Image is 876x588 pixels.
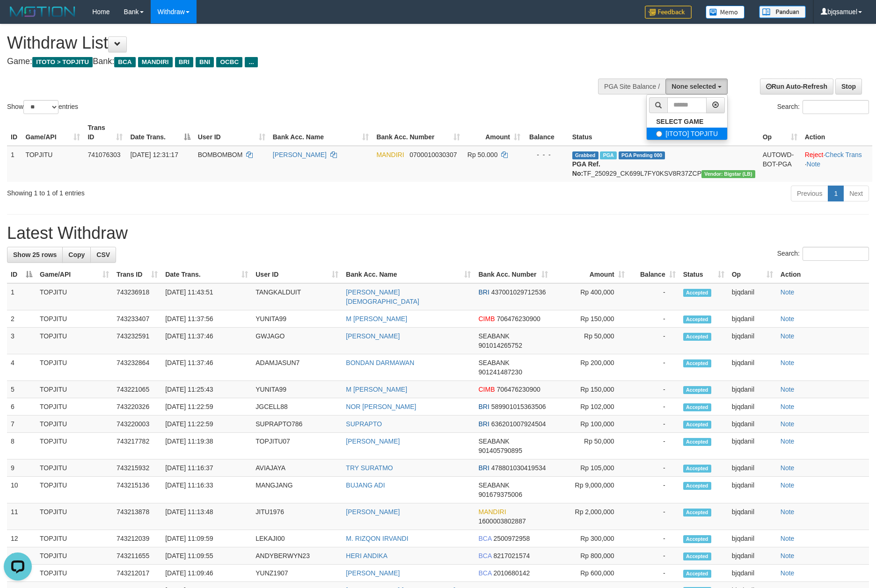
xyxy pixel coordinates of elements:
[728,459,777,477] td: bjqdanil
[7,146,22,182] td: 1
[781,508,795,516] a: Note
[728,416,777,433] td: bjqdanil
[113,530,161,547] td: 743212039
[36,547,113,565] td: TOPJITU
[803,247,869,261] input: Search:
[161,565,252,582] td: [DATE] 11:09:46
[524,119,569,146] th: Balance
[161,310,252,328] td: [DATE] 11:37:56
[113,477,161,503] td: 743215136
[252,310,342,328] td: YUNITA99
[628,354,679,381] td: -
[843,186,869,201] a: Next
[491,464,546,472] span: Copy 478801030419534 to clipboard
[628,433,679,459] td: -
[781,552,795,559] a: Note
[478,491,522,498] span: Copy 901679375006 to clipboard
[130,151,178,158] span: [DATE] 12:31:17
[161,503,252,530] td: [DATE] 11:13:48
[7,100,78,114] label: Show entries
[62,247,91,263] a: Copy
[161,547,252,565] td: [DATE] 11:09:55
[36,530,113,547] td: TOPJITU
[672,83,716,90] span: None selected
[683,316,711,323] span: Accepted
[683,386,711,394] span: Accepted
[32,57,93,67] span: ITOTO > TOPJITU
[628,381,679,398] td: -
[683,438,711,446] span: Accepted
[683,535,711,543] span: Accepted
[728,398,777,416] td: bjqdanil
[7,530,36,547] td: 12
[628,283,679,310] td: -
[478,552,491,559] span: BCA
[701,170,755,178] span: Vendor URL: https://dashboard.q2checkout.com/secure
[679,266,728,283] th: Status: activate to sort column ascending
[572,160,600,177] b: PGA Ref. No:
[552,398,628,416] td: Rp 102,000
[36,477,113,503] td: TOPJITU
[7,57,575,66] h4: Game: Bank:
[36,565,113,582] td: TOPJITU
[647,115,727,128] a: SELECT GAME
[113,459,161,477] td: 743215932
[36,433,113,459] td: TOPJITU
[828,186,844,201] a: 1
[628,398,679,416] td: -
[478,437,509,445] span: SEABANK
[728,530,777,547] td: bjqdanil
[781,464,795,472] a: Note
[474,266,551,283] th: Bank Acc. Number: activate to sort column ascending
[346,508,400,516] a: [PERSON_NAME]
[628,416,679,433] td: -
[569,146,759,182] td: TF_250929_CK699L7FY0KSV8R37ZCP
[628,459,679,477] td: -
[628,266,679,283] th: Balance: activate to sort column ascending
[759,146,801,182] td: AUTOWD-BOT-PGA
[36,416,113,433] td: TOPJITU
[777,247,869,261] label: Search:
[22,146,84,182] td: TOPJITU
[138,57,173,67] span: MANDIRI
[656,118,703,125] b: SELECT GAME
[728,354,777,381] td: bjqdanil
[665,79,728,94] button: None selected
[7,354,36,381] td: 4
[835,79,862,94] a: Stop
[647,128,727,140] label: [ITOTO] TOPJITU
[96,251,110,258] span: CSV
[175,57,193,67] span: BRI
[552,283,628,310] td: Rp 400,000
[728,266,777,283] th: Op: activate to sort column ascending
[161,459,252,477] td: [DATE] 11:16:37
[7,310,36,328] td: 2
[493,552,530,559] span: Copy 8217021574 to clipboard
[113,381,161,398] td: 743221065
[683,333,711,341] span: Accepted
[196,57,214,67] span: BNI
[496,315,540,323] span: Copy 706476230900 to clipboard
[7,119,22,146] th: ID
[760,79,833,94] a: Run Auto-Refresh
[113,565,161,582] td: 743212017
[252,381,342,398] td: YUNITA99
[36,398,113,416] td: TOPJITU
[409,151,457,158] span: Copy 0700010030307 to clipboard
[36,503,113,530] td: TOPJITU
[161,416,252,433] td: [DATE] 11:22:59
[22,119,84,146] th: Game/API: activate to sort column ascending
[7,416,36,433] td: 7
[805,151,824,158] a: Reject
[728,503,777,530] td: bjqdanil
[252,398,342,416] td: JGCELL88
[194,119,269,146] th: User ID: activate to sort column ascending
[252,433,342,459] td: TOPJITU07
[645,6,692,19] img: Feedback.jpg
[552,266,628,283] th: Amount: activate to sort column ascending
[572,151,599,159] span: Grabbed
[346,288,419,305] a: [PERSON_NAME][DEMOGRAPHIC_DATA]
[346,535,408,542] a: M. RIZQON IRVANDI
[346,481,385,489] a: BUJANG ADI
[478,517,526,525] span: Copy 1600003802887 to clipboard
